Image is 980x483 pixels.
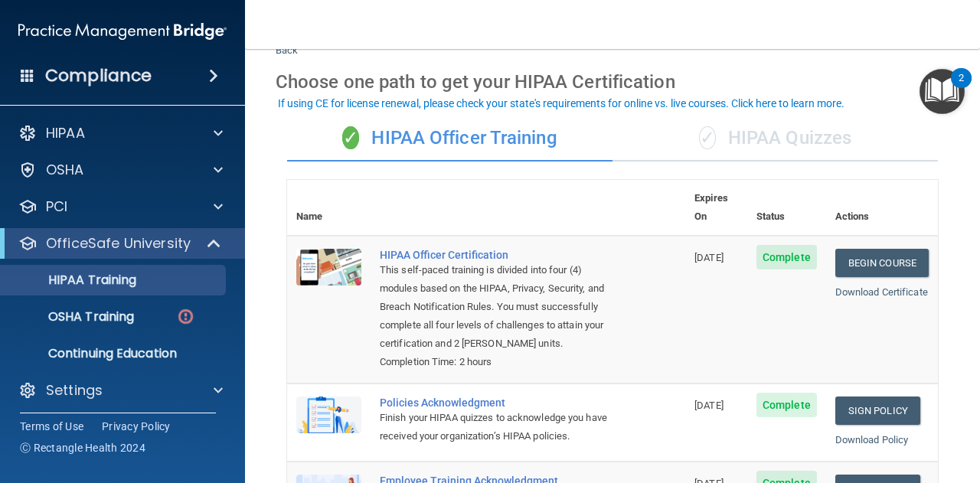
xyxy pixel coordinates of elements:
p: Settings [46,381,103,400]
a: Back [276,26,298,56]
div: HIPAA Officer Training [287,116,612,162]
img: danger-circle.6113f641.png [176,307,195,326]
span: Complete [756,393,817,417]
p: PCI [46,197,67,216]
a: Begin Course [835,249,929,277]
a: Terms of Use [20,419,83,434]
a: OfficeSafe University [18,234,222,253]
p: OSHA Training [10,309,134,325]
a: Download Certificate [835,286,928,298]
a: OSHA [18,161,223,179]
button: Open Resource Center, 2 new notifications [920,69,965,114]
p: Continuing Education [10,346,219,361]
span: Ⓒ Rectangle Health 2024 [20,440,145,455]
img: PMB logo [18,16,227,47]
div: Choose one path to get your HIPAA Certification [276,60,949,104]
div: If using CE for license renewal, please check your state's requirements for online vs. live cours... [278,98,844,109]
span: ✓ [699,126,716,149]
span: [DATE] [694,252,724,263]
p: OfficeSafe University [46,234,191,253]
a: HIPAA Officer Certification [380,249,609,261]
a: Privacy Policy [102,419,171,434]
p: OSHA [46,161,84,179]
div: 2 [959,78,964,98]
div: Policies Acknowledgment [380,397,609,409]
button: If using CE for license renewal, please check your state's requirements for online vs. live cours... [276,96,847,111]
th: Actions [826,180,938,236]
th: Expires On [685,180,747,236]
div: Completion Time: 2 hours [380,353,609,371]
p: HIPAA [46,124,85,142]
th: Status [747,180,826,236]
span: Complete [756,245,817,269]
p: HIPAA Training [10,273,136,288]
span: ✓ [342,126,359,149]
a: Download Policy [835,434,909,445]
th: Name [287,180,371,236]
div: This self-paced training is divided into four (4) modules based on the HIPAA, Privacy, Security, ... [380,261,609,353]
div: HIPAA Quizzes [612,116,938,162]
h4: Compliance [45,65,152,86]
a: HIPAA [18,124,223,142]
a: Sign Policy [835,397,920,425]
a: PCI [18,197,223,216]
div: Finish your HIPAA quizzes to acknowledge you have received your organization’s HIPAA policies. [380,409,609,445]
a: Settings [18,381,223,400]
span: [DATE] [694,400,724,411]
